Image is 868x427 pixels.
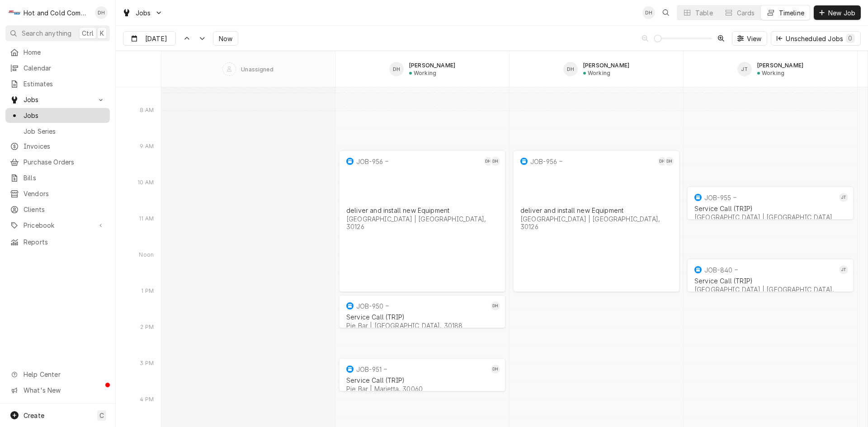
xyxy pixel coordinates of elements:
[484,157,493,166] div: DH
[24,189,105,198] span: Vendors
[839,193,848,202] div: JT
[5,367,110,382] a: Go to Help Center
[642,6,655,19] div: Daryl Harris's Avatar
[491,157,500,166] div: David Harris's Avatar
[786,34,855,43] div: Unscheduled Jobs
[563,62,578,76] div: DH
[136,324,158,333] div: 2 PM
[8,6,21,19] div: Hot and Cold Commercial Kitchens, Inc.'s Avatar
[665,157,674,166] div: David Harris's Avatar
[241,66,274,73] div: Unassigned
[24,63,105,73] span: Calendar
[95,6,108,19] div: Daryl Harris's Avatar
[137,287,158,297] div: 1 PM
[135,143,158,153] div: 9 AM
[100,28,104,38] span: K
[588,70,610,76] div: Working
[491,301,500,310] div: Daryl Harris's Avatar
[135,360,158,370] div: 3 PM
[24,111,105,120] span: Jobs
[658,157,667,166] div: Daryl Harris's Avatar
[389,62,404,76] div: DH
[24,173,105,183] span: Bills
[5,92,110,107] a: Go to Jobs
[839,265,848,274] div: Jason Thomason's Avatar
[118,5,166,20] a: Go to Jobs
[409,62,455,69] div: [PERSON_NAME]
[356,302,383,310] div: JOB-950
[530,158,557,165] div: JOB-956
[346,313,498,321] div: Service Call (TRIP)
[665,157,674,166] div: DH
[5,45,110,60] a: Home
[5,61,110,75] a: Calendar
[389,62,404,76] div: Daryl Harris's Avatar
[814,5,861,20] button: New Job
[694,277,846,285] div: Service Call (TRIP)
[737,62,752,76] div: JT
[848,33,853,43] div: 0
[24,79,105,89] span: Estimates
[484,157,493,166] div: Daryl Harris's Avatar
[737,62,752,76] div: Jason Thomason's Avatar
[116,51,161,87] div: SPACE for context menu
[732,31,768,46] button: View
[24,8,90,18] div: Hot and Cold Commercial Kitchens, Inc.
[24,95,92,104] span: Jobs
[491,301,500,310] div: DH
[8,6,21,19] div: H
[24,157,105,167] span: Purchase Orders
[5,383,110,398] a: Go to What's New
[5,218,110,233] a: Go to Pricebook
[133,179,158,189] div: 10 AM
[24,412,44,419] span: Create
[82,28,94,38] span: Ctrl
[5,108,110,123] a: Jobs
[99,411,104,420] span: C
[123,31,176,46] button: [DATE]
[520,206,672,214] div: deliver and install new Equipment
[757,62,803,69] div: [PERSON_NAME]
[346,206,498,214] div: deliver and install new Equipment
[217,34,234,43] span: Now
[24,127,105,136] span: Job Series
[5,202,110,217] a: Clients
[24,221,92,230] span: Pricebook
[642,6,655,19] div: DH
[5,170,110,185] a: Bills
[24,237,105,247] span: Reports
[5,155,110,169] a: Purchase Orders
[762,70,784,76] div: Working
[5,139,110,154] a: Invoices
[695,8,713,18] div: Table
[414,70,436,76] div: Working
[5,235,110,249] a: Reports
[135,396,158,406] div: 4 PM
[5,124,110,139] a: Job Series
[491,365,500,374] div: DH
[95,6,108,19] div: DH
[5,76,110,91] a: Estimates
[24,141,105,151] span: Invoices
[346,215,498,230] div: [GEOGRAPHIC_DATA] | [GEOGRAPHIC_DATA], 30126
[779,8,804,18] div: Timeline
[745,34,764,43] span: View
[491,365,500,374] div: Daryl Harris's Avatar
[771,31,861,46] button: Unscheduled Jobs0
[161,51,858,87] div: SPACE for context menu
[356,158,383,165] div: JOB-956
[135,107,158,117] div: 8 AM
[826,8,857,18] span: New Job
[704,266,732,274] div: JOB-840
[839,193,848,202] div: Jason Thomason's Avatar
[563,62,578,76] div: David Harris's Avatar
[134,215,158,225] div: 11 AM
[22,28,71,38] span: Search anything
[213,31,238,46] button: Now
[839,265,848,274] div: JT
[704,194,731,202] div: JOB-955
[24,385,104,395] span: What's New
[24,47,105,57] span: Home
[24,370,104,379] span: Help Center
[5,25,110,41] button: Search anythingCtrlK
